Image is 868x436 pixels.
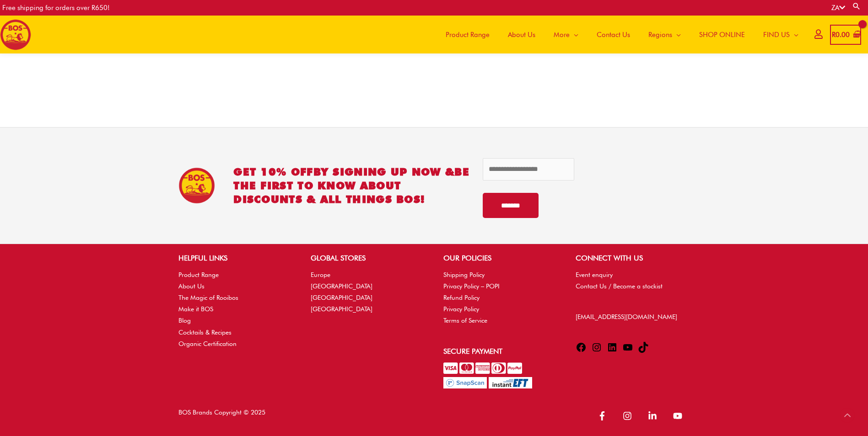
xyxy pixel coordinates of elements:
span: About Us [508,21,535,48]
a: About Us [178,282,205,290]
nav: GLOBAL STORES [311,269,425,315]
a: Regions [639,16,690,53]
h2: GET 10% OFF be the first to know about discounts & all things BOS! [233,165,469,206]
span: BY SIGNING UP NOW & [313,165,455,178]
a: facebook-f [593,407,616,425]
a: linkedin-in [643,407,667,425]
span: R [832,31,836,39]
a: [GEOGRAPHIC_DATA] [311,305,372,313]
h2: GLOBAL STORES [311,253,425,264]
img: BOS Ice Tea [178,167,215,204]
a: Cocktails & Recipes [178,329,232,336]
a: [EMAIL_ADDRESS][DOMAIN_NAME] [576,313,677,320]
bdi: 0.00 [832,31,850,39]
a: View Shopping Cart, empty [830,25,861,45]
a: Terms of Service [443,317,487,324]
a: About Us [499,16,545,53]
h2: OUR POLICIES [443,253,557,264]
a: Product Range [437,16,499,53]
a: Contact Us / Become a stockist [576,282,663,290]
nav: CONNECT WITH US [576,269,690,292]
span: Product Range [446,21,490,48]
a: Privacy Policy [443,305,479,313]
nav: Site Navigation [430,16,808,53]
img: Pay with InstantEFT [489,377,532,388]
a: Product Range [178,271,219,278]
span: SHOP ONLINE [699,21,745,48]
a: Privacy Policy – POPI [443,282,500,290]
a: Search button [852,2,861,11]
span: Regions [648,21,672,48]
a: instagram [618,407,642,425]
a: Blog [178,317,191,324]
h2: Secure Payment [443,346,557,357]
a: Event enquiry [576,271,613,278]
a: Organic Certification [178,340,237,347]
img: Pay with SnapScan [443,377,487,388]
a: ZA [831,4,845,12]
a: [GEOGRAPHIC_DATA] [311,282,372,290]
a: Make it BOS [178,305,213,313]
nav: OUR POLICIES [443,269,557,327]
nav: HELPFUL LINKS [178,269,292,350]
a: youtube [669,407,690,425]
h2: HELPFUL LINKS [178,253,292,264]
a: SHOP ONLINE [690,16,754,53]
span: More [554,21,570,48]
a: More [545,16,588,53]
span: Contact Us [597,21,630,48]
span: FIND US [763,21,790,48]
a: Refund Policy [443,294,480,301]
a: Europe [311,271,330,278]
a: The Magic of Rooibos [178,294,238,301]
a: Shipping Policy [443,271,485,278]
h2: CONNECT WITH US [576,253,690,264]
a: [GEOGRAPHIC_DATA] [311,294,372,301]
a: Contact Us [588,16,639,53]
div: BOS Brands Copyright © 2025 [169,407,434,427]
